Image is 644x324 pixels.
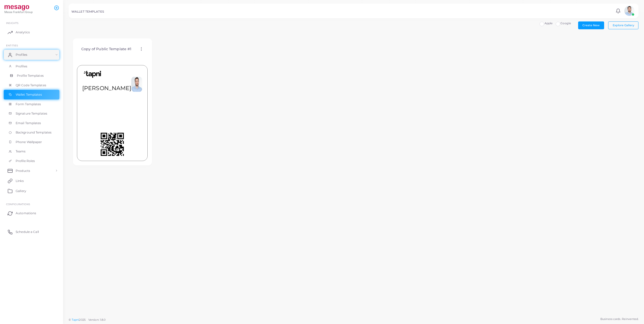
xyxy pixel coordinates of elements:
[100,132,125,157] img: QR Code
[17,73,44,78] span: Profile Templates
[16,149,26,154] span: Teams
[4,109,59,118] a: Signature Templates
[16,52,27,57] span: Profiles
[4,50,59,60] a: Profiles
[560,21,571,25] span: Google
[16,83,46,88] span: QR Code Templates
[131,77,142,92] img: VOnn74gOtA29ZHrTXfogpkjHv.jpeg
[16,189,26,193] span: Gallery
[16,102,41,106] span: Form Templates
[16,230,39,234] span: Schedule a Call
[4,71,59,80] a: Profile Templates
[4,62,59,71] a: Profiles
[4,227,59,237] a: Schedule a Call
[16,140,42,144] span: Phone Wallpaper
[4,186,59,196] a: Gallery
[16,159,35,163] span: Profile Roles
[4,147,59,156] a: Teams
[6,21,18,24] span: INSIGHTS
[6,44,18,47] span: ENTITIES
[582,23,600,27] span: Create New
[79,318,85,322] span: 2025
[624,6,634,16] img: avatar
[16,169,30,173] span: Products
[82,70,105,78] img: Logo
[6,203,30,206] span: Configurations
[623,6,636,16] a: avatar
[545,21,553,25] span: Apple
[72,318,79,321] a: Tapni
[16,130,51,135] span: Background Templates
[4,176,59,186] a: Links
[600,317,638,321] span: Business cards. Reinvented.
[4,208,59,218] a: Automations
[71,10,104,13] h5: WALLET TEMPLATES
[4,166,59,176] a: Products
[4,137,59,147] a: Phone Wallpaper
[5,5,33,14] img: logo
[16,179,24,183] span: Links
[16,121,41,125] span: Email Templates
[4,27,59,37] a: Analytics
[81,47,131,51] h4: Copy of Public Template #1
[4,80,59,90] a: QR Code Templates
[4,156,59,166] a: Profile Roles
[4,118,59,128] a: Email Templates
[16,111,47,116] span: Signature Templates
[69,318,105,322] span: ©
[16,30,30,35] span: Analytics
[82,85,131,92] span: [PERSON_NAME]
[4,90,59,99] a: Wallet Templates
[4,128,59,137] a: Background Templates
[578,21,604,29] button: Create New
[4,99,59,109] a: Form Templates
[88,318,106,321] span: Version: 1.8.0
[16,92,42,97] span: Wallet Templates
[16,211,36,215] span: Automations
[613,23,634,27] span: Explore Gallery
[608,21,638,29] button: Explore Gallery
[16,64,27,69] span: Profiles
